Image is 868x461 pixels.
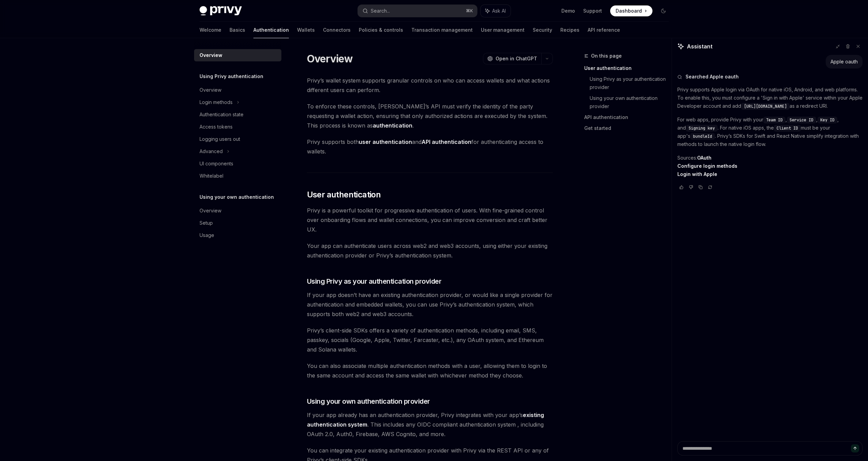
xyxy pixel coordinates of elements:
[790,117,813,123] span: Service ID
[307,137,553,156] span: Privy supports both and for authenticating access to wallets.
[307,397,430,406] span: Using your own authentication provider
[820,117,835,123] span: Key ID
[584,112,674,123] a: API authentication
[307,76,553,95] span: Privy’s wallet system supports granular controls on who can access wallets and what actions diffe...
[373,122,412,129] strong: authentication
[200,22,221,38] a: Welcome
[307,290,553,319] span: If your app doesn’t have an existing authentication provider, or would like a single provider for...
[200,86,221,94] div: Overview
[777,125,798,131] span: Client ID
[194,84,281,96] a: Overview
[466,8,473,14] span: ⌘ K
[307,410,553,439] span: If your app already has an authentication provider, Privy integrates with your app’s . This inclu...
[766,117,783,123] span: Team ID
[200,147,223,155] div: Advanced
[588,22,620,38] a: API reference
[307,326,553,354] span: Privy’s client-side SDKs offers a variety of authentication methods, including email, SMS, passke...
[194,170,281,182] a: Whitelabel
[677,171,717,177] a: Login with Apple
[610,5,652,16] a: Dashboard
[200,207,221,215] div: Overview
[693,134,712,139] span: bundleId
[194,158,281,170] a: UI components
[677,86,863,110] p: Privy supports Apple login via OAuth for native iOS, Android, and web platforms. To enable this, ...
[194,121,281,133] a: Access tokens
[307,241,553,260] span: Your app can authenticate users across web2 and web3 accounts, using either your existing authent...
[200,51,222,59] div: Overview
[744,104,787,109] span: [URL][DOMAIN_NAME]
[686,73,739,80] span: Searched Apple oauth
[481,22,525,38] a: User management
[358,5,477,17] button: Search...⌘K
[533,22,552,38] a: Security
[194,49,281,61] a: Overview
[359,138,412,145] strong: user authentication
[830,58,858,65] div: Apple oauth
[200,219,213,227] div: Setup
[200,193,274,201] h5: Using your own authentication
[677,73,863,80] button: Searched Apple oauth
[560,22,579,38] a: Recipes
[677,116,863,148] p: For web apps, provide Privy with your , , , and . For native iOS apps, the must be your app's . P...
[492,8,506,14] span: Ask AI
[561,8,575,14] a: Demo
[590,93,674,112] a: Using your own authentication provider
[307,361,553,380] span: You can also associate multiple authentication methods with a user, allowing them to login to the...
[422,138,471,145] strong: API authentication
[616,8,642,14] span: Dashboard
[200,98,233,106] div: Login methods
[411,22,473,38] a: Transaction management
[194,217,281,229] a: Setup
[584,63,674,74] a: User authentication
[200,6,242,16] img: dark logo
[307,53,353,65] h1: Overview
[323,22,351,38] a: Connectors
[583,8,602,14] a: Support
[496,55,537,62] span: Open in ChatGPT
[200,123,233,131] div: Access tokens
[230,22,245,38] a: Basics
[483,53,541,64] button: Open in ChatGPT
[194,205,281,217] a: Overview
[687,42,712,50] span: Assistant
[307,189,381,200] span: User authentication
[677,154,863,178] p: Sources:
[371,7,390,15] div: Search...
[359,22,403,38] a: Policies & controls
[307,102,553,130] span: To enforce these controls, [PERSON_NAME]’s API must verify the identity of the party requesting a...
[200,135,240,143] div: Logging users out
[658,5,669,16] button: Toggle dark mode
[851,444,859,452] button: Send message
[677,163,737,169] a: Configure login methods
[584,123,674,134] a: Get started
[200,231,214,239] div: Usage
[200,72,263,80] h5: Using Privy authentication
[481,5,511,17] button: Ask AI
[194,108,281,121] a: Authentication state
[307,206,553,234] span: Privy is a powerful toolkit for progressive authentication of users. With fine-grained control ov...
[200,172,223,180] div: Whitelabel
[591,52,622,60] span: On this page
[689,125,715,131] span: Signing key
[307,277,442,286] span: Using Privy as your authentication provider
[200,110,244,119] div: Authentication state
[253,22,289,38] a: Authentication
[200,160,233,168] div: UI components
[590,74,674,93] a: Using Privy as your authentication provider
[697,155,711,161] a: OAuth
[194,229,281,241] a: Usage
[297,22,315,38] a: Wallets
[194,133,281,145] a: Logging users out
